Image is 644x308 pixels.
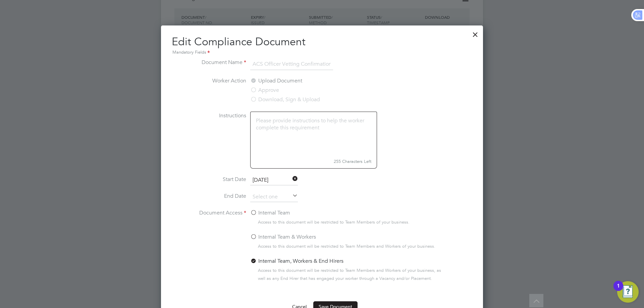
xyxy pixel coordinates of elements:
label: Internal Team, Workers & End Hirers [250,257,343,265]
div: Mandatory Fields [172,49,472,56]
label: End Date [196,192,246,201]
label: Approve [250,86,279,94]
button: Open Resource Center, 1 new notification [617,281,639,303]
input: Select one [250,192,298,202]
span: Access to this document will be restricted to Team Members and Workers of your business. [258,242,435,250]
span: Access to this document will be restricted to Team Members and Workers of your business, as well ... [258,266,448,283]
label: Worker Action [196,77,246,104]
span: Access to this document will be restricted to Team Members of your business. [258,218,410,226]
small: 255 Characters Left [250,155,377,169]
div: 1 [617,286,620,295]
label: Start Date [196,175,246,184]
label: Document Name [196,58,246,69]
label: Download, Sign & Upload [250,96,320,104]
label: Internal Team [250,209,290,217]
h2: Edit Compliance Document [172,35,472,56]
label: Upload Document [250,77,302,85]
label: Document Access [196,209,246,288]
input: Select one [250,175,298,185]
label: Internal Team & Workers [250,233,316,241]
label: Instructions [196,112,246,167]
